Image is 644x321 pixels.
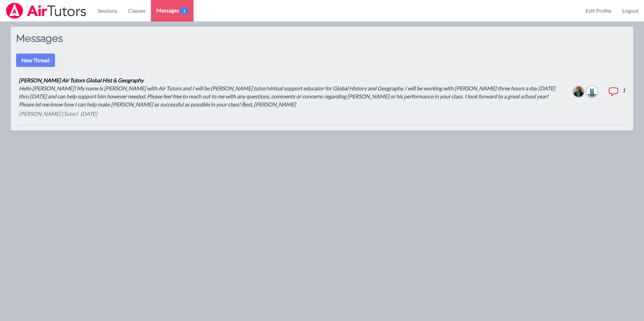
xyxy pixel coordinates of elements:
img: Amy Ayers [573,86,584,97]
img: Airtutors Logo [5,3,87,19]
a: [PERSON_NAME] Air Tutors Global Hist & Geography [19,77,144,83]
span: 1 [180,7,188,15]
button: New Thread [16,54,55,67]
dd: 1 [622,86,625,108]
p: [PERSON_NAME] (Tutor) [19,110,78,118]
p: [DATE] [80,110,97,118]
h2: Messages [16,32,322,54]
img: Christopher Miles [587,86,597,97]
div: Hello [PERSON_NAME]! My name is [PERSON_NAME] with Air Tutors and I will be [PERSON_NAME] tutor/v... [19,84,562,108]
span: Messages [156,6,188,14]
